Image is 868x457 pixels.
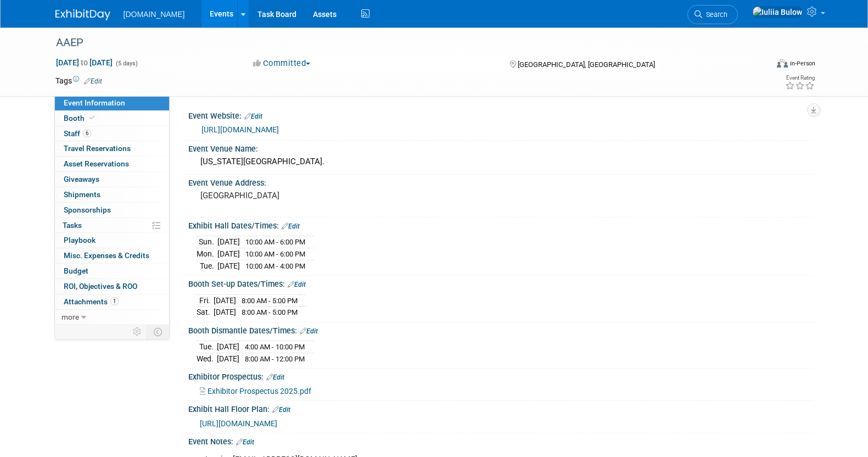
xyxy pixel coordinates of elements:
img: Iuliia Bulow [752,6,803,18]
div: Booth Dismantle Dates/Times: [188,322,813,337]
div: Event Venue Name: [188,141,813,154]
div: Exhibit Hall Floor Plan: [188,401,813,415]
td: Personalize Event Tab Strip [128,325,147,339]
span: Event Information [64,98,125,107]
td: Fri. [197,294,214,306]
i: Booth reservation complete [89,115,95,121]
td: Tue. [197,260,217,271]
span: 8:00 AM - 12:00 PM [245,355,305,363]
a: Staff6 [55,126,169,141]
a: Misc. Expenses & Credits [55,248,169,263]
span: Search [702,10,727,19]
div: Event Notes: [188,433,813,448]
span: 10:00 AM - 6:00 PM [245,250,305,258]
span: (5 days) [115,60,138,67]
a: more [55,310,169,325]
button: Committed [249,58,315,69]
a: Edit [272,406,290,414]
pre: [GEOGRAPHIC_DATA] [200,191,436,200]
div: Event Venue Address: [188,175,813,188]
a: ROI, Objectives & ROO [55,279,169,294]
span: [DOMAIN_NAME] [124,10,185,19]
span: 8:00 AM - 5:00 PM [242,308,298,316]
span: to [79,58,89,67]
a: Asset Reservations [55,157,169,171]
a: Edit [84,77,102,85]
a: Booth [55,111,169,126]
a: Edit [266,374,284,381]
a: [URL][DOMAIN_NAME] [200,419,277,428]
span: Budget [64,266,88,275]
a: Edit [300,327,318,335]
td: [DATE] [214,294,236,306]
a: [URL][DOMAIN_NAME] [201,125,279,134]
td: Mon. [197,248,217,260]
td: [DATE] [217,353,239,364]
span: Shipments [64,190,100,199]
a: Edit [244,113,262,120]
div: Exhibitor Prospectus: [188,369,813,383]
td: Toggle Event Tabs [147,325,169,339]
a: Search [687,5,738,24]
span: Staff [64,129,91,138]
span: 10:00 AM - 6:00 PM [245,238,305,246]
a: Edit [288,281,306,288]
span: 6 [83,129,91,137]
span: Attachments [64,297,119,306]
td: [DATE] [214,306,236,318]
span: [GEOGRAPHIC_DATA], [GEOGRAPHIC_DATA] [518,60,655,69]
a: Event Information [55,96,169,110]
span: Travel Reservations [64,144,131,153]
a: Budget [55,264,169,278]
a: Shipments [55,187,169,202]
div: Exhibit Hall Dates/Times: [188,218,813,232]
a: Edit [236,438,254,446]
a: Attachments1 [55,294,169,309]
span: ROI, Objectives & ROO [64,282,137,291]
span: 4:00 AM - 10:00 PM [245,343,305,351]
td: Sun. [197,236,217,248]
div: Booth Set-up Dates/Times: [188,276,813,290]
div: In-Person [789,59,815,68]
td: Wed. [197,353,217,364]
td: [DATE] [217,248,240,260]
div: Event Format [703,57,816,74]
span: 8:00 AM - 5:00 PM [242,297,298,305]
td: [DATE] [217,260,240,271]
a: Edit [282,222,300,230]
a: Exhibitor Prospectus 2025.pdf [200,387,311,395]
a: Playbook [55,233,169,248]
td: Sat. [197,306,214,318]
div: Event Website: [188,108,813,122]
div: [US_STATE][GEOGRAPHIC_DATA]. [197,153,805,170]
span: [DATE] [DATE] [55,58,113,68]
span: Booth [64,114,97,122]
a: Tasks [55,218,169,233]
span: Asset Reservations [64,159,129,168]
a: Giveaways [55,172,169,187]
span: Sponsorships [64,205,111,214]
div: Event Rating [785,75,815,81]
span: more [61,313,79,321]
span: Misc. Expenses & Credits [64,251,149,260]
span: Giveaways [64,175,99,183]
td: Tue. [197,341,217,353]
td: Tags [55,75,102,86]
img: Format-Inperson.png [777,59,788,68]
img: ExhibitDay [55,9,110,20]
span: Playbook [64,236,96,244]
span: 10:00 AM - 4:00 PM [245,262,305,270]
a: Sponsorships [55,203,169,218]
a: Travel Reservations [55,141,169,156]
span: 1 [110,297,119,305]
span: Tasks [63,221,82,230]
div: AAEP [52,33,751,53]
td: [DATE] [217,341,239,353]
span: Exhibitor Prospectus 2025.pdf [208,387,311,395]
td: [DATE] [217,236,240,248]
